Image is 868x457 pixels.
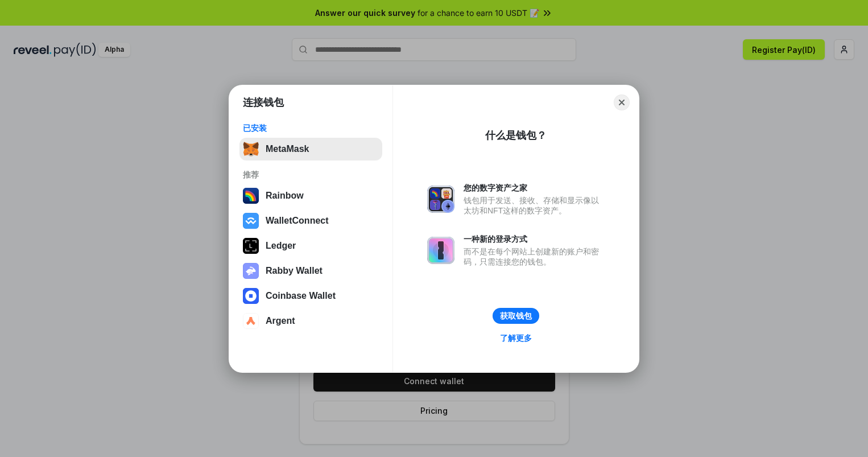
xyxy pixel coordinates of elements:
img: svg+xml,%3Csvg%20width%3D%2228%22%20height%3D%2228%22%20viewBox%3D%220%200%2028%2028%22%20fill%3D... [243,288,259,304]
h1: 连接钱包 [243,96,284,109]
a: 了解更多 [493,331,539,345]
button: Close [614,94,630,110]
button: 获取钱包 [493,308,539,324]
img: svg+xml,%3Csvg%20width%3D%22120%22%20height%3D%22120%22%20viewBox%3D%220%200%20120%20120%22%20fil... [243,188,259,204]
div: 钱包用于发送、接收、存储和显示像以太坊和NFT这样的数字资产。 [464,195,605,216]
button: WalletConnect [239,209,382,232]
img: svg+xml,%3Csvg%20width%3D%2228%22%20height%3D%2228%22%20viewBox%3D%220%200%2028%2028%22%20fill%3D... [243,213,259,229]
div: 什么是钱包？ [485,129,547,142]
img: svg+xml,%3Csvg%20xmlns%3D%22http%3A%2F%2Fwww.w3.org%2F2000%2Fsvg%22%20fill%3D%22none%22%20viewBox... [427,186,454,213]
button: MetaMask [239,138,382,160]
div: Rainbow [266,191,304,201]
button: Rabby Wallet [239,260,382,282]
img: svg+xml,%3Csvg%20xmlns%3D%22http%3A%2F%2Fwww.w3.org%2F2000%2Fsvg%22%20fill%3D%22none%22%20viewBox... [243,263,259,279]
button: Ledger [239,234,382,257]
div: Rabby Wallet [266,266,323,276]
img: svg+xml,%3Csvg%20fill%3D%22none%22%20height%3D%2233%22%20viewBox%3D%220%200%2035%2033%22%20width%... [243,141,259,157]
img: svg+xml,%3Csvg%20xmlns%3D%22http%3A%2F%2Fwww.w3.org%2F2000%2Fsvg%22%20width%3D%2228%22%20height%3... [243,238,259,254]
img: svg+xml,%3Csvg%20width%3D%2228%22%20height%3D%2228%22%20viewBox%3D%220%200%2028%2028%22%20fill%3D... [243,313,259,329]
div: 推荐 [243,170,379,180]
div: MetaMask [266,144,309,154]
div: 已安装 [243,123,379,133]
div: 而不是在每个网站上创建新的账户和密码，只需连接您的钱包。 [464,246,605,267]
div: Coinbase Wallet [266,291,336,301]
button: Rainbow [239,184,382,207]
img: svg+xml,%3Csvg%20xmlns%3D%22http%3A%2F%2Fwww.w3.org%2F2000%2Fsvg%22%20fill%3D%22none%22%20viewBox... [427,237,454,264]
div: 您的数字资产之家 [464,183,605,193]
div: 了解更多 [500,333,532,343]
div: 一种新的登录方式 [464,234,605,244]
button: Argent [239,310,382,332]
div: Ledger [266,241,296,251]
div: Argent [266,316,295,326]
div: WalletConnect [266,216,329,226]
button: Coinbase Wallet [239,285,382,307]
div: 获取钱包 [500,311,532,321]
